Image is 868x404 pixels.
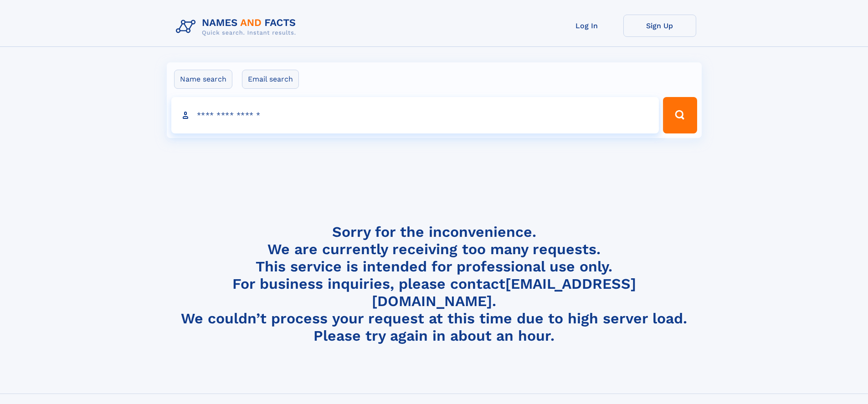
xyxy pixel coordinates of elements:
[172,223,696,345] h4: Sorry for the inconvenience. We are currently receiving too many requests. This service is intend...
[242,70,299,89] label: Email search
[171,97,659,133] input: search input
[174,70,232,89] label: Name search
[550,15,623,37] a: Log In
[623,15,696,37] a: Sign Up
[172,15,303,39] img: Logo Names and Facts
[663,97,697,133] button: Search Button
[372,275,636,310] a: [EMAIL_ADDRESS][DOMAIN_NAME]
